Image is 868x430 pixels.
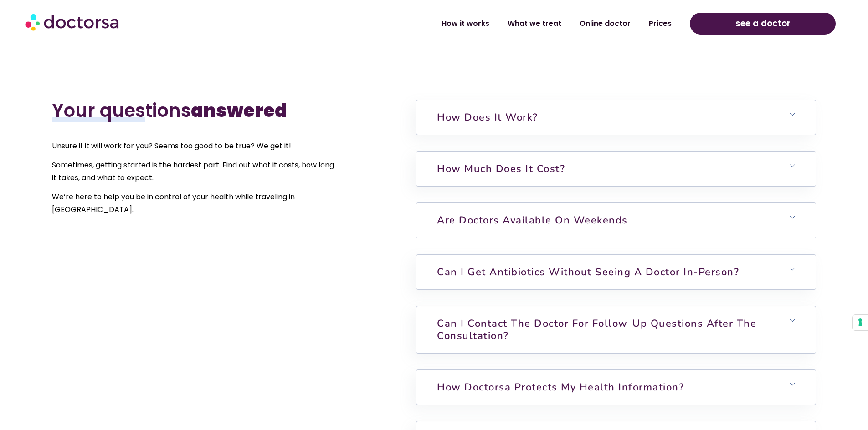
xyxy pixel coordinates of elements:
[498,13,570,34] a: What we treat
[52,159,339,184] p: Sometimes, getting started is the hardest part. Find out what it costs, how long it takes, and wh...
[690,13,836,35] a: see a doctor
[52,191,339,216] p: We’re here to help you be in control of your health while traveling in [GEOGRAPHIC_DATA].
[224,13,681,34] nav: Menu
[437,213,628,227] a: Are doctors available on weekends
[416,152,815,186] h6: How much does it cost?
[191,98,287,123] b: answered
[437,380,684,394] a: How Doctorsa protects my health information?
[437,265,739,279] a: Can I get antibiotics without seeing a doctor in-person?
[570,13,640,34] a: Online doctor
[52,140,339,152] p: Unsure if it will work for you? Seems too good to be true? We get it!
[416,370,815,405] h6: How Doctorsa protects my health information?
[735,16,791,31] span: see a doctor
[640,13,681,34] a: Prices
[416,255,815,289] h6: Can I get antibiotics without seeing a doctor in-person?
[853,315,868,330] button: Your consent preferences for tracking technologies
[437,317,756,342] a: Can I contact the doctor for follow-up questions after the consultation?
[432,13,498,34] a: How it works
[437,111,538,124] a: How does it work?
[52,100,339,121] h2: Your questions
[437,162,565,176] a: How much does it cost?
[416,100,815,135] h6: How does it work?
[416,203,815,238] h6: Are doctors available on weekends
[416,306,815,353] h6: Can I contact the doctor for follow-up questions after the consultation?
